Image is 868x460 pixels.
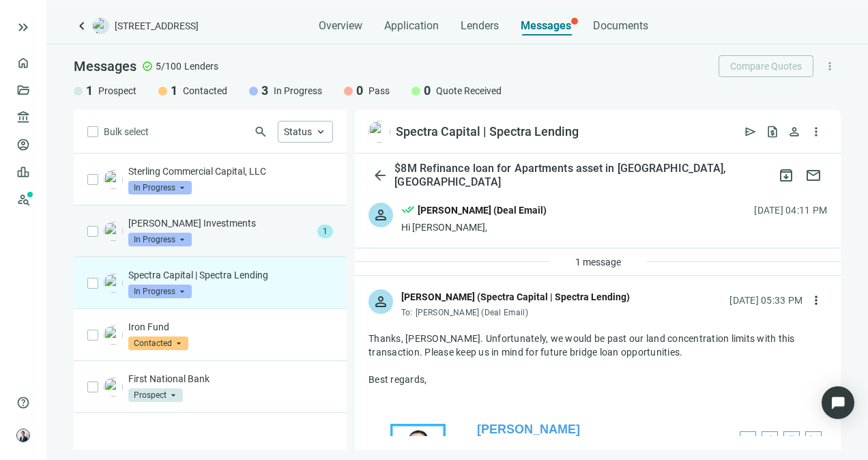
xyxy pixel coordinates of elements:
span: Documents [593,19,648,33]
button: request_quote [762,121,783,143]
button: keyboard_double_arrow_right [15,19,31,35]
span: archive [778,167,794,184]
button: send [740,121,762,143]
span: send [744,125,757,139]
button: 1 message [564,251,633,273]
span: In Progress [128,233,192,246]
span: more_vert [824,60,836,72]
span: mail [805,167,822,184]
p: First National Bank [128,372,333,386]
button: mail [800,162,827,189]
span: Overview [319,19,362,33]
div: [PERSON_NAME] (Deal Email) [418,203,547,218]
div: To: [401,307,630,318]
p: [PERSON_NAME] Investments [128,216,312,230]
span: In Progress [128,285,192,298]
button: more_vert [819,55,841,77]
img: a7014c5c-ec69-4aff-8114-2c39bef7c0be [104,326,123,345]
span: Lenders [461,19,499,33]
img: b1986891-fc7a-4db2-958f-ed0d33eefd17 [104,377,123,397]
span: check_circle [142,61,153,72]
button: more_vert [805,289,827,311]
button: person [783,121,805,143]
button: arrow_back [368,162,392,189]
span: account_balance [16,111,26,124]
img: deal-logo [93,18,109,34]
span: Pass [368,84,390,98]
span: more_vert [809,293,823,307]
span: keyboard_arrow_up [315,126,327,138]
span: In Progress [274,84,322,98]
span: Prospect [128,388,183,402]
p: Iron Fund [128,320,333,334]
span: 1 [171,83,177,99]
button: more_vert [805,121,827,143]
span: Messages [74,58,136,74]
div: Open Intercom Messenger [822,386,854,419]
div: [DATE] 04:11 PM [754,203,827,218]
div: Hi [PERSON_NAME], [401,220,547,234]
div: [PERSON_NAME] (Spectra Capital | Spectra Lending) [401,289,630,304]
span: person [787,125,801,139]
span: request_quote [766,125,779,139]
img: 35cbbac2-82f5-43b5-8e72-962fcd3d5592 [104,222,123,241]
img: 6e68e58e-8554-417f-aca7-dd9a637a374b [104,274,123,293]
span: help [16,396,30,409]
span: Quote Received [436,84,502,98]
span: Lenders [184,59,218,73]
span: Bulk select [104,124,149,139]
button: archive [772,162,800,189]
div: [DATE] 05:33 PM [729,293,802,308]
span: 1 [317,225,333,238]
span: 0 [356,83,363,99]
span: In Progress [128,181,192,195]
span: Status [284,126,312,137]
span: Messages [521,19,571,32]
span: search [254,125,267,139]
span: 1 message [575,257,621,268]
img: avatar [17,429,29,442]
span: 5/100 [156,59,182,73]
span: done_all [401,203,415,220]
span: [PERSON_NAME] (Deal Email) [416,308,528,317]
div: $8M Refinance loan for Apartments asset in [GEOGRAPHIC_DATA], [GEOGRAPHIC_DATA] [392,162,772,189]
p: Sterling Commercial Capital, LLC [128,164,333,178]
span: Application [384,19,439,33]
span: person [373,207,389,223]
span: Contacted [183,84,227,98]
span: person [373,293,389,310]
span: 0 [424,83,431,99]
span: arrow_back [372,167,388,184]
span: 3 [261,83,268,99]
p: Spectra Capital | Spectra Lending [128,268,333,282]
button: Compare Quotes [719,55,813,77]
img: 87abcddb-2d1f-4714-9c87-0625dcd3851b [104,170,123,189]
a: keyboard_arrow_left [74,18,90,34]
span: 1 [86,83,93,99]
span: more_vert [809,125,823,139]
div: Spectra Capital | Spectra Lending [396,124,579,140]
span: Prospect [98,84,136,98]
span: [STREET_ADDRESS] [115,19,199,33]
span: Contacted [128,336,188,350]
img: 6e68e58e-8554-417f-aca7-dd9a637a374b [368,121,390,143]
